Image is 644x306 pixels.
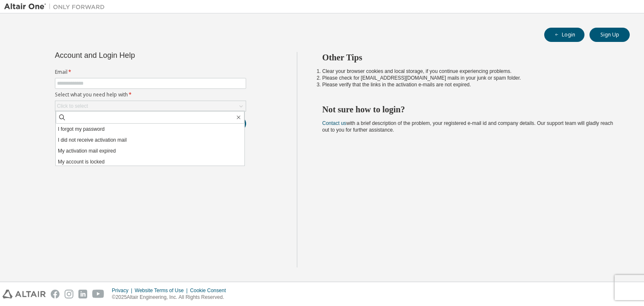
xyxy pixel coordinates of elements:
li: I forgot my password [56,124,244,135]
div: Account and Login Help [55,52,208,59]
label: Select what you need help with [55,91,246,98]
span: with a brief description of the problem, your registered e-mail id and company details. Our suppo... [322,120,613,133]
button: Login [544,28,584,42]
li: Please check for [EMAIL_ADDRESS][DOMAIN_NAME] mails in your junk or spam folder. [322,75,615,81]
li: Clear your browser cookies and local storage, if you continue experiencing problems. [322,68,615,75]
label: Email [55,69,246,75]
div: Click to select [57,103,88,109]
a: Contact us [322,120,346,126]
button: Sign Up [589,28,630,42]
h2: Not sure how to login? [322,104,615,115]
img: linkedin.svg [78,290,87,298]
h2: Other Tips [322,52,615,63]
img: altair_logo.svg [3,290,46,298]
img: youtube.svg [92,290,104,298]
div: Website Terms of Use [135,287,190,294]
p: © 2025 Altair Engineering, Inc. All Rights Reserved. [112,294,231,301]
img: instagram.svg [65,290,73,298]
img: Altair One [4,3,109,11]
div: Privacy [112,287,135,294]
div: Click to select [55,101,246,111]
img: facebook.svg [51,290,60,298]
li: Please verify that the links in the activation e-mails are not expired. [322,81,615,88]
div: Cookie Consent [190,287,231,294]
